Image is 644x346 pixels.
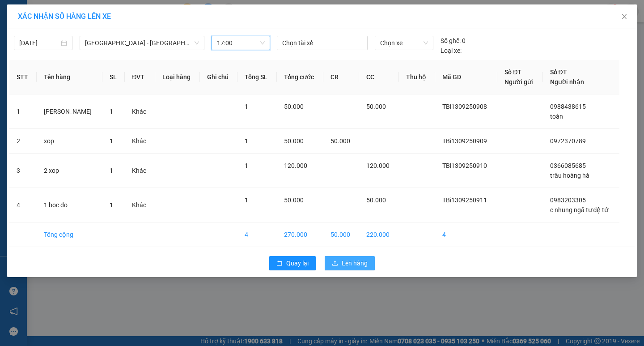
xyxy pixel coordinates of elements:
[245,137,248,145] span: 1
[125,60,155,94] th: ĐVT
[9,60,37,94] th: STT
[366,103,386,110] span: 50.000
[200,60,237,94] th: Ghi chú
[504,68,521,76] span: Số ĐT
[359,60,399,94] th: CC
[442,196,487,204] span: TBi1309250911
[550,137,586,145] span: 0972370789
[442,137,487,145] span: TBi1309250909
[550,206,609,214] span: c nhung ngã tư đệ tứ
[125,188,155,222] td: Khác
[245,103,248,110] span: 1
[435,60,497,94] th: Mã GD
[194,40,199,46] span: down
[217,36,265,50] span: 17:00
[85,36,199,50] span: Hà Nội - Thái Thụy (45 chỗ)
[284,103,304,110] span: 50.000
[237,222,277,247] td: 4
[245,196,248,204] span: 1
[284,162,307,169] span: 120.000
[26,23,28,30] span: -
[110,201,113,209] span: 1
[380,36,428,50] span: Chọn xe
[7,36,16,43] span: Gửi
[442,103,487,110] span: TBi1309250908
[110,108,113,115] span: 1
[323,60,359,94] th: CR
[37,94,102,129] td: [PERSON_NAME]
[612,4,637,30] button: Close
[37,154,102,188] td: 2 xop
[441,36,466,46] div: 0
[37,188,102,222] td: 1 boc do
[125,94,155,129] td: Khác
[504,78,533,85] span: Người gửi
[18,12,111,21] span: XÁC NHẬN SỐ HÀNG LÊN XE
[37,129,102,154] td: xop
[277,222,323,247] td: 270.000
[37,60,102,94] th: Tên hàng
[237,60,277,94] th: Tổng SL
[19,5,115,12] strong: CÔNG TY VẬN TẢI ĐỨC TRƯỞNG
[435,222,497,247] td: 4
[276,260,283,267] span: rollback
[284,196,304,204] span: 50.000
[19,38,59,48] input: 13/09/2025
[550,162,586,169] span: 0366085685
[125,154,155,188] td: Khác
[441,46,462,56] span: Loại xe:
[550,68,567,76] span: Số ĐT
[110,137,113,145] span: 1
[621,13,628,20] span: close
[550,103,586,110] span: 0988438615
[441,36,461,46] span: Số ghế:
[330,137,350,145] span: 50.000
[9,188,37,222] td: 4
[9,94,37,129] td: 1
[550,172,589,179] span: trâu hoàng hà
[442,162,487,169] span: TBi1309250910
[286,258,309,268] span: Quay lại
[342,258,368,268] span: Lên hàng
[332,260,338,267] span: upload
[9,129,37,154] td: 2
[277,60,323,94] th: Tổng cước
[26,32,110,56] span: 14 [PERSON_NAME], [PERSON_NAME]
[399,60,435,94] th: Thu hộ
[37,222,102,247] td: Tổng cộng
[52,13,82,20] strong: HOTLINE :
[366,162,390,169] span: 120.000
[550,113,563,120] span: toàn
[284,137,304,145] span: 50.000
[26,61,99,77] span: c nhung ngã tư đệ tứ -
[269,256,316,270] button: rollbackQuay lại
[550,78,584,85] span: Người nhận
[110,167,113,174] span: 1
[323,222,359,247] td: 50.000
[325,256,375,270] button: uploadLên hàng
[550,196,586,204] span: 0983203305
[102,60,125,94] th: SL
[359,222,399,247] td: 220.000
[9,154,37,188] td: 3
[155,60,200,94] th: Loại hàng
[245,162,248,169] span: 1
[125,129,155,154] td: Khác
[366,196,386,204] span: 50.000
[26,32,110,56] span: VP [PERSON_NAME] -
